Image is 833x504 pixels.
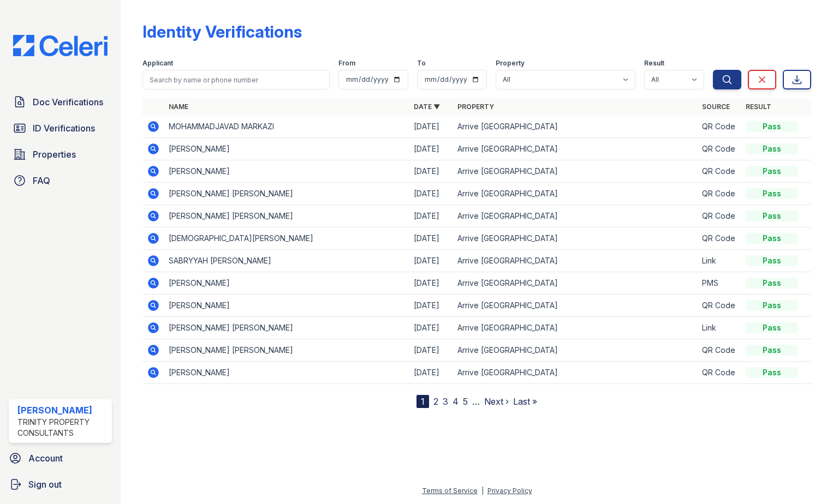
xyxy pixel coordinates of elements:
[472,395,480,408] span: …
[487,487,532,495] a: Privacy Policy
[4,447,116,469] a: Account
[409,227,453,250] td: [DATE]
[484,396,509,407] a: Next ›
[17,404,108,417] div: [PERSON_NAME]
[746,345,798,356] div: Pass
[422,487,478,495] a: Terms of Service
[698,183,741,205] td: QR Code
[409,160,453,183] td: [DATE]
[644,59,664,68] label: Result
[698,272,741,295] td: PMS
[698,205,741,227] td: QR Code
[443,396,448,407] a: 3
[409,362,453,384] td: [DATE]
[4,473,116,495] a: Sign out
[9,91,112,113] a: Doc Verifications
[409,183,453,205] td: [DATE]
[453,250,698,272] td: Arrive [GEOGRAPHIC_DATA]
[746,103,771,111] a: Result
[33,174,50,187] span: FAQ
[513,396,537,407] a: Last »
[746,143,798,154] div: Pass
[417,59,426,68] label: To
[28,452,63,465] span: Account
[453,396,459,407] a: 4
[9,143,112,165] a: Properties
[698,138,741,160] td: QR Code
[164,116,409,138] td: MOHAMMADJAVAD MARKAZI
[481,487,484,495] div: |
[453,362,698,384] td: Arrive [GEOGRAPHIC_DATA]
[409,250,453,272] td: [DATE]
[164,138,409,160] td: [PERSON_NAME]
[453,183,698,205] td: Arrive [GEOGRAPHIC_DATA]
[409,295,453,317] td: [DATE]
[409,339,453,362] td: [DATE]
[746,166,798,177] div: Pass
[17,417,108,439] div: Trinity Property Consultants
[409,205,453,227] td: [DATE]
[164,227,409,250] td: [DEMOGRAPHIC_DATA][PERSON_NAME]
[164,205,409,227] td: [PERSON_NAME] [PERSON_NAME]
[453,272,698,295] td: Arrive [GEOGRAPHIC_DATA]
[433,396,438,407] a: 2
[142,22,302,41] div: Identity Verifications
[746,255,798,266] div: Pass
[453,138,698,160] td: Arrive [GEOGRAPHIC_DATA]
[787,460,822,493] iframe: chat widget
[33,148,76,161] span: Properties
[496,59,525,68] label: Property
[164,272,409,295] td: [PERSON_NAME]
[164,317,409,339] td: [PERSON_NAME] [PERSON_NAME]
[453,205,698,227] td: Arrive [GEOGRAPHIC_DATA]
[698,116,741,138] td: QR Code
[453,116,698,138] td: Arrive [GEOGRAPHIC_DATA]
[164,250,409,272] td: SABRYYAH [PERSON_NAME]
[463,396,468,407] a: 5
[409,272,453,295] td: [DATE]
[164,160,409,183] td: [PERSON_NAME]
[746,278,798,289] div: Pass
[746,367,798,378] div: Pass
[169,103,188,111] a: Name
[33,122,95,135] span: ID Verifications
[698,227,741,250] td: QR Code
[453,339,698,362] td: Arrive [GEOGRAPHIC_DATA]
[414,103,440,111] a: Date ▼
[33,95,103,109] span: Doc Verifications
[4,35,116,56] img: CE_Logo_Blue-a8612792a0a2168367f1c8372b55b34899dd931a85d93a1a3d3e32e68fde9ad4.png
[698,160,741,183] td: QR Code
[457,103,494,111] a: Property
[746,322,798,333] div: Pass
[702,103,730,111] a: Source
[9,117,112,139] a: ID Verifications
[453,227,698,250] td: Arrive [GEOGRAPHIC_DATA]
[746,233,798,244] div: Pass
[746,211,798,221] div: Pass
[453,295,698,317] td: Arrive [GEOGRAPHIC_DATA]
[698,317,741,339] td: Link
[453,317,698,339] td: Arrive [GEOGRAPHIC_DATA]
[338,59,355,68] label: From
[698,339,741,362] td: QR Code
[698,250,741,272] td: Link
[698,295,741,317] td: QR Code
[164,183,409,205] td: [PERSON_NAME] [PERSON_NAME]
[746,188,798,199] div: Pass
[698,362,741,384] td: QR Code
[453,160,698,183] td: Arrive [GEOGRAPHIC_DATA]
[416,395,429,408] div: 1
[142,70,330,89] input: Search by name or phone number
[409,116,453,138] td: [DATE]
[164,295,409,317] td: [PERSON_NAME]
[9,170,112,191] a: FAQ
[409,138,453,160] td: [DATE]
[746,121,798,132] div: Pass
[142,59,173,68] label: Applicant
[164,362,409,384] td: [PERSON_NAME]
[409,317,453,339] td: [DATE]
[746,300,798,311] div: Pass
[28,478,62,491] span: Sign out
[164,339,409,362] td: [PERSON_NAME] [PERSON_NAME]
